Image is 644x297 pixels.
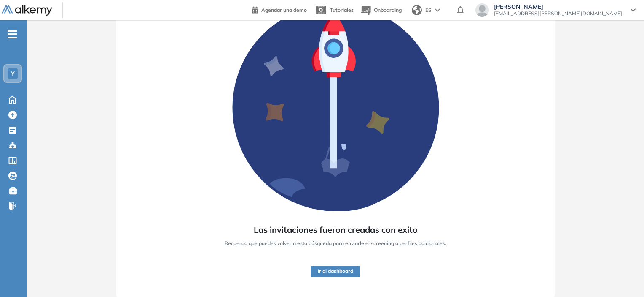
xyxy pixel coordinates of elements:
[254,223,418,236] span: Las invitaciones fueron creadas con exito
[330,7,354,13] span: Tutoriales
[374,7,402,13] span: Onboarding
[494,10,622,17] span: [EMAIL_ADDRESS][PERSON_NAME][DOMAIN_NAME]
[425,6,432,14] span: ES
[435,8,440,12] img: arrow
[2,5,52,16] img: Logo
[225,240,446,247] span: Recuerda que puedes volver a esta búsqueda para enviarle el screening a perfiles adicionales.
[261,7,307,13] span: Agendar una demo
[412,5,422,15] img: world
[602,256,644,297] iframe: Chat Widget
[11,70,15,77] span: Y
[494,3,622,10] span: [PERSON_NAME]
[602,256,644,297] div: Widget de chat
[8,33,17,35] i: -
[252,4,307,14] a: Agendar una demo
[311,266,360,277] button: Ir al dashboard
[360,1,402,19] button: Onboarding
